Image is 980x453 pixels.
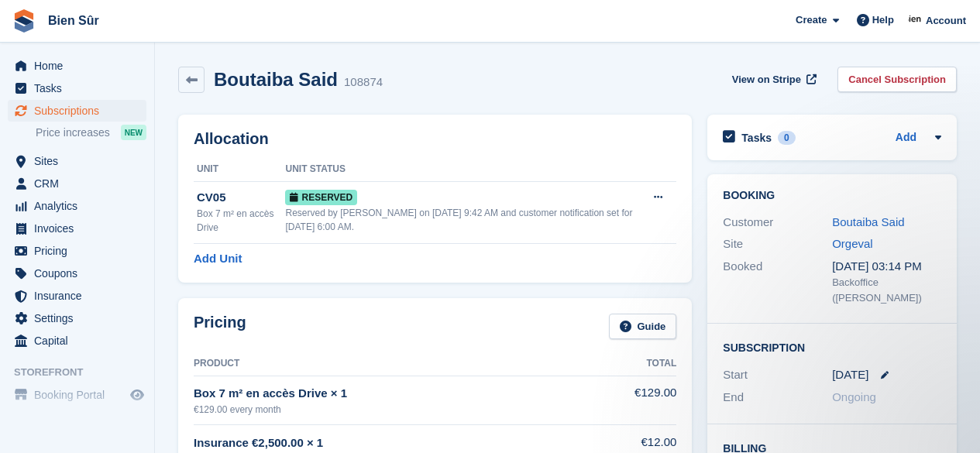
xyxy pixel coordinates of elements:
a: Bien Sûr [42,8,105,33]
h2: Tasks [741,131,772,145]
div: Box 7 m² en accès Drive [197,207,285,235]
a: menu [8,307,146,329]
span: View on Stripe [732,72,801,88]
a: Guide [609,314,677,339]
h2: Pricing [194,314,246,339]
a: Add Unit [194,250,242,268]
span: Price increases [36,125,110,140]
div: Insurance €2,500.00 × 1 [194,434,602,452]
a: Boutaiba Said [832,215,904,228]
h2: Booking [723,190,941,202]
div: 0 [778,131,796,145]
td: €129.00 [602,376,676,424]
a: Orgeval [832,237,873,250]
div: €129.00 every month [194,403,602,417]
span: Home [34,55,127,77]
a: menu [8,384,146,406]
span: Help [872,12,894,28]
a: menu [8,218,146,239]
img: Asmaa Habri [908,12,923,28]
div: Booked [723,258,832,306]
a: menu [8,263,146,284]
a: Preview store [128,386,146,404]
span: Subscriptions [34,100,127,122]
a: menu [8,77,146,99]
th: Unit [194,157,285,182]
a: Price increases NEW [36,124,146,141]
span: Pricing [34,240,127,262]
a: menu [8,240,146,262]
th: Unit Status [285,157,644,182]
div: Start [723,366,832,384]
span: Sites [34,150,127,172]
div: NEW [121,125,146,140]
a: menu [8,195,146,217]
span: Ongoing [832,390,876,403]
th: Product [194,352,602,376]
div: Customer [723,214,832,232]
a: menu [8,330,146,352]
span: Settings [34,307,127,329]
a: menu [8,55,146,77]
time: 2025-09-19 23:00:00 UTC [832,366,868,384]
h2: Allocation [194,130,676,148]
th: Total [602,352,676,376]
a: Cancel Subscription [837,67,957,92]
div: End [723,389,832,407]
span: Coupons [34,263,127,284]
a: menu [8,285,146,307]
span: Insurance [34,285,127,307]
div: CV05 [197,189,285,207]
div: Box 7 m² en accès Drive × 1 [194,385,602,403]
img: stora-icon-8386f47178a22dfd0bd8f6a31ec36ba5ce8667c1dd55bd0f319d3a0aa187defe.svg [12,9,36,33]
div: [DATE] 03:14 PM [832,258,941,276]
div: Site [723,235,832,253]
a: Add [896,129,916,147]
div: Reserved by [PERSON_NAME] on [DATE] 9:42 AM and customer notification set for [DATE] 6:00 AM. [285,206,644,234]
h2: Boutaiba Said [214,69,338,90]
div: 108874 [344,74,383,91]
span: Storefront [14,365,154,380]
h2: Subscription [723,339,941,355]
a: menu [8,100,146,122]
span: Booking Portal [34,384,127,406]
span: Create [796,12,827,28]
span: Capital [34,330,127,352]
span: CRM [34,173,127,194]
a: View on Stripe [726,67,820,92]
span: Invoices [34,218,127,239]
a: menu [8,173,146,194]
span: Reserved [285,190,357,205]
span: Analytics [34,195,127,217]
div: Backoffice ([PERSON_NAME]) [832,275,941,305]
span: Account [926,13,966,29]
a: menu [8,150,146,172]
span: Tasks [34,77,127,99]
